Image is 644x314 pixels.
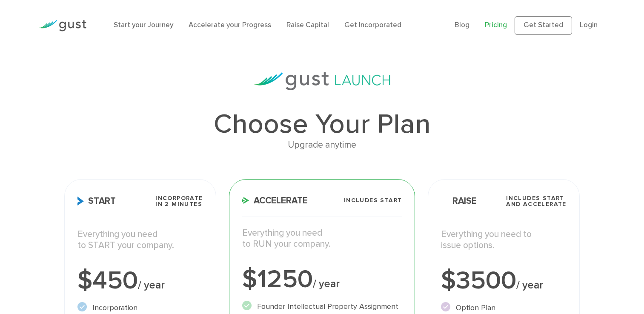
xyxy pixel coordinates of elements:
span: Incorporate in 2 Minutes [155,195,203,207]
div: $1250 [242,267,402,292]
span: / year [516,279,543,291]
img: Start Icon X2 [77,197,84,206]
span: Accelerate [242,196,308,205]
div: Upgrade anytime [64,138,580,152]
a: Blog [455,21,469,29]
img: gust-launch-logos.svg [254,72,390,90]
span: Start [77,197,116,206]
a: Raise Capital [286,21,329,29]
a: Start your Journey [114,21,173,29]
a: Get Incorporated [344,21,401,29]
h1: Choose Your Plan [64,111,580,138]
p: Everything you need to issue options. [441,229,566,251]
li: Option Plan [441,302,566,314]
a: Accelerate your Progress [189,21,271,29]
span: Raise [441,197,477,206]
span: / year [313,277,340,290]
img: Accelerate Icon [242,197,249,204]
li: Founder Intellectual Property Assignment [242,301,402,312]
li: Incorporation [77,302,203,314]
p: Everything you need to RUN your company. [242,228,402,250]
img: Gust Logo [39,20,86,31]
span: Includes START [344,197,402,203]
a: Pricing [485,21,507,29]
a: Login [580,21,598,29]
span: / year [138,279,165,291]
span: Includes START and ACCELERATE [506,195,567,207]
p: Everything you need to START your company. [77,229,203,251]
div: $450 [77,268,203,294]
div: $3500 [441,268,566,294]
a: Get Started [515,16,572,35]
